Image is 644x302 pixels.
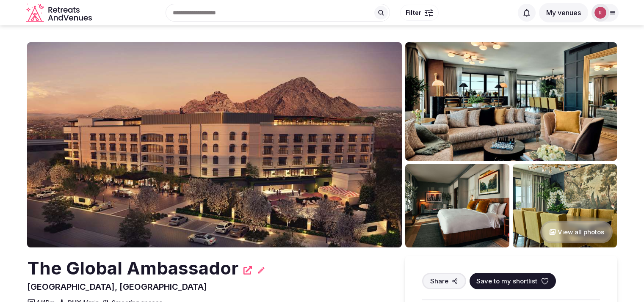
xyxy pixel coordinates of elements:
[26,3,94,22] a: Visit the homepage
[476,277,537,286] span: Save to my shortlist
[27,282,207,292] span: [GEOGRAPHIC_DATA], [GEOGRAPHIC_DATA]
[539,3,588,22] button: My venues
[539,8,588,17] a: My venues
[594,7,606,19] img: robiejavier
[430,277,448,286] span: Share
[406,8,421,17] span: Filter
[400,5,439,21] button: Filter
[405,42,617,161] img: Venue gallery photo
[405,164,509,247] img: Venue gallery photo
[27,256,238,281] h2: The Global Ambassador
[513,164,617,247] img: Venue gallery photo
[26,3,94,22] svg: Retreats and Venues company logo
[27,42,402,247] img: Venue cover photo
[540,221,613,243] button: View all photos
[422,273,466,289] button: Share
[470,273,556,289] button: Save to my shortlist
